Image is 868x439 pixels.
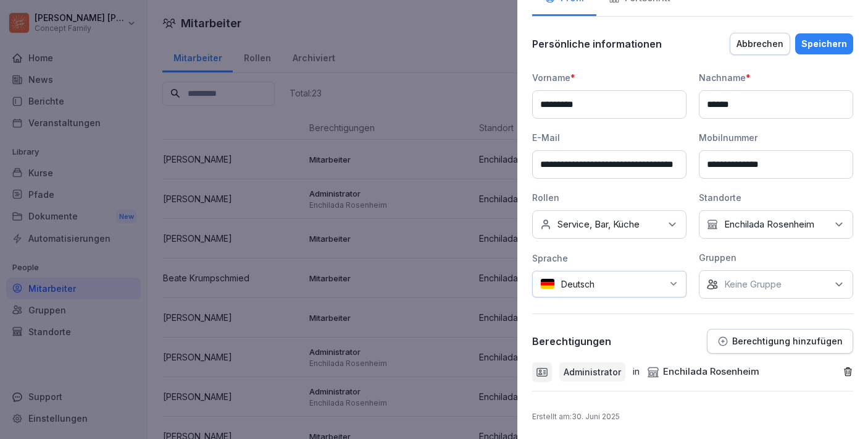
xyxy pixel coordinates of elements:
p: Berechtigungen [532,335,611,347]
div: Vorname [532,71,686,84]
button: Speichern [795,33,853,54]
div: Enchilada Rosenheim [647,365,759,379]
div: Mobilnummer [699,131,853,144]
p: Persönliche informationen [532,38,662,50]
div: Nachname [699,71,853,84]
div: Gruppen [699,251,853,264]
p: Service, Bar, Küche [557,218,640,231]
div: E-Mail [532,131,686,144]
p: Enchilada Rosenheim [724,218,814,231]
button: Abbrechen [730,33,790,55]
div: Rollen [532,191,686,204]
div: Abbrechen [737,37,783,51]
button: Berechtigung hinzufügen [707,329,853,354]
p: Berechtigung hinzufügen [732,336,843,346]
div: Deutsch [532,271,686,297]
div: Standorte [699,191,853,204]
div: Speichern [801,37,847,51]
div: Sprache [532,252,686,265]
img: de.svg [540,278,555,290]
p: Administrator [564,365,621,378]
p: Keine Gruppe [724,278,782,291]
p: Erstellt am : 30. Juni 2025 [532,411,853,422]
p: in [633,365,640,379]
